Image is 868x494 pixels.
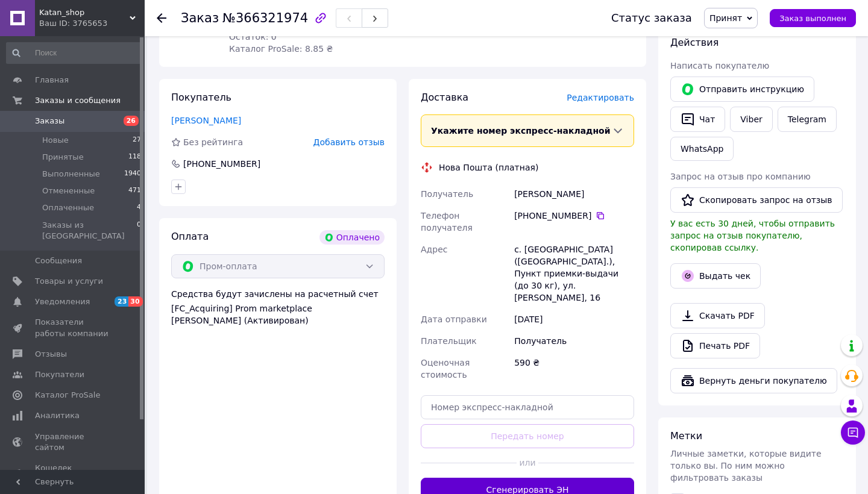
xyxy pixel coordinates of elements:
span: 0 [137,220,141,242]
a: [PERSON_NAME] [171,116,241,125]
span: Редактировать [567,93,634,102]
span: Каталог ProSale: 8.85 ₴ [229,44,333,54]
span: Выполненные [42,169,100,180]
span: Оценочная стоимость [421,358,470,380]
a: Печать PDF [670,333,760,358]
div: 590 ₴ [512,352,637,386]
span: Укажите номер экспресс-накладной [431,126,611,136]
div: [PERSON_NAME] [512,183,637,205]
span: Аналитика [35,410,80,421]
span: У вас есть 30 дней, чтобы отправить запрос на отзыв покупателю, скопировав ссылку. [670,219,835,252]
button: Чат с покупателем [841,421,865,445]
span: Оплата [171,231,209,242]
button: Заказ выполнен [770,9,856,27]
a: Скачать PDF [670,303,765,328]
span: 30 [128,296,142,307]
span: Главная [35,75,69,86]
span: Заказы и сообщения [35,95,121,106]
div: Статус заказа [611,12,692,24]
div: Оплачено [319,230,385,245]
span: Кошелек компании [35,463,112,484]
a: Viber [730,107,772,132]
span: Дата отправки [421,314,487,324]
span: Заказы [35,116,64,127]
button: Отправить инструкцию [670,77,814,102]
div: Получатель [512,330,637,352]
span: Заказы из [GEOGRAPHIC_DATA] [42,220,137,242]
span: Личные заметки, которые видите только вы. По ним можно фильтровать заказы [670,449,822,483]
span: Доставка [421,92,468,103]
span: 471 [128,186,141,196]
span: Запрос на отзыв про компанию [670,172,811,181]
span: Сообщения [35,255,82,266]
span: Принятые [42,152,84,163]
div: Вернуться назад [157,12,166,24]
div: с. [GEOGRAPHIC_DATA] ([GEOGRAPHIC_DATA].), Пункт приемки-выдачи (до 30 кг), ул. [PERSON_NAME], 16 [512,239,637,308]
span: №366321974 [222,11,308,25]
span: Товары и услуги [35,276,103,287]
span: Метки [670,430,702,442]
span: или [517,457,538,469]
span: Заказ [181,11,219,25]
div: Нова Пошта (платная) [436,161,541,174]
div: Ваш ID: 3765653 [39,18,145,29]
span: Принят [709,13,742,23]
span: Остаток: 0 [229,32,277,42]
span: Адрес [421,245,447,254]
span: Оплаченные [42,202,94,213]
span: Действия [670,37,719,48]
span: 118 [128,152,141,163]
span: 27 [133,135,141,146]
a: WhatsApp [670,137,734,161]
div: [DATE] [512,308,637,330]
span: Показатели работы компании [35,317,112,339]
button: Выдать чек [670,263,761,289]
span: 26 [124,116,139,126]
button: Вернуть деньги покупателю [670,368,837,393]
span: Уведомления [35,296,90,307]
span: Телефон получателя [421,211,473,233]
span: Плательщик [421,336,477,346]
span: Управление сайтом [35,431,112,453]
span: Написать покупателю [670,61,769,70]
input: Поиск [6,42,142,64]
span: 4 [137,202,141,213]
button: Чат [670,107,725,132]
a: Telegram [778,107,837,132]
span: Добавить отзыв [313,137,385,147]
span: Отмененные [42,186,95,196]
span: Покупатели [35,369,84,380]
button: Скопировать запрос на отзыв [670,187,843,213]
span: Katan_shop [39,7,130,18]
span: Без рейтинга [183,137,243,147]
div: [PHONE_NUMBER] [514,210,634,222]
span: 1940 [124,169,141,180]
span: 23 [115,296,128,307]
span: Каталог ProSale [35,390,100,401]
span: Отзывы [35,349,67,360]
span: Заказ выполнен [779,14,846,23]
div: [PHONE_NUMBER] [182,158,262,170]
span: Получатель [421,189,473,199]
div: [FC_Acquiring] Prom marketplace [PERSON_NAME] (Активирован) [171,302,385,327]
div: Средства будут зачислены на расчетный счет [171,288,385,327]
span: Покупатель [171,92,231,103]
span: Новые [42,135,69,146]
input: Номер экспресс-накладной [421,395,634,419]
